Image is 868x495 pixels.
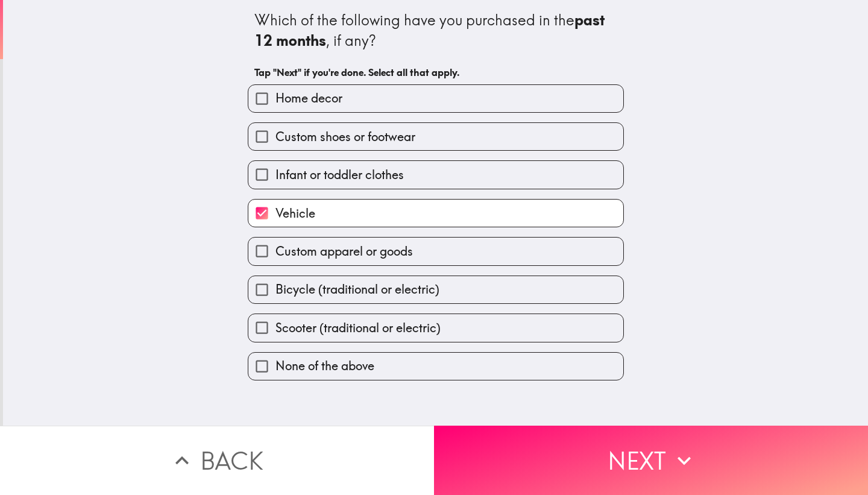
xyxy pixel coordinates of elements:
[434,426,868,495] button: Next
[248,314,623,341] button: Scooter (traditional or electric)
[275,320,441,336] span: Scooter (traditional or electric)
[275,205,315,222] span: Vehicle
[254,66,617,79] h6: Tap "Next" if you're done. Select all that apply.
[248,85,623,112] button: Home decor
[275,166,404,183] span: Infant or toddler clothes
[248,353,623,380] button: None of the above
[254,11,608,49] b: past 12 months
[248,200,623,227] button: Vehicle
[275,128,415,145] span: Custom shoes or footwear
[248,238,623,265] button: Custom apparel or goods
[275,90,342,107] span: Home decor
[275,281,439,298] span: Bicycle (traditional or electric)
[275,358,374,374] span: None of the above
[254,10,617,51] div: Which of the following have you purchased in the , if any?
[248,276,623,303] button: Bicycle (traditional or electric)
[275,243,413,260] span: Custom apparel or goods
[248,161,623,188] button: Infant or toddler clothes
[248,123,623,150] button: Custom shoes or footwear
